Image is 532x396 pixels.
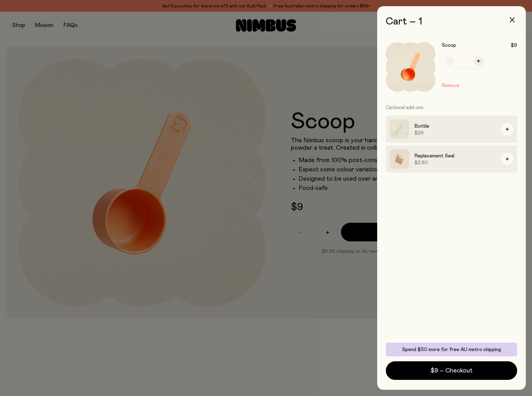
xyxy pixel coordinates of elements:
span: $2.90 [414,160,496,166]
h3: Scoop [442,42,456,48]
h2: Cart – 1 [386,16,517,27]
span: $29 [414,130,496,136]
span: $9 – Checkout [430,366,473,375]
button: $9 – Checkout [386,361,517,380]
span: $9 [511,42,517,48]
p: Spend $50 more for free AU metro shipping [390,346,513,353]
h3: Bottle [414,122,496,130]
h3: Optional add-ons [386,99,517,116]
h3: Replacement Seal [414,152,496,160]
button: Remove [442,82,459,89]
